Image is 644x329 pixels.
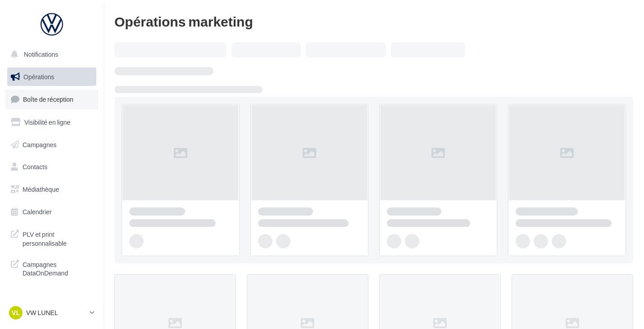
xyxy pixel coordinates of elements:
a: Campagnes [5,135,98,154]
span: Opérations [23,73,54,81]
a: VL VW LUNEL [7,304,96,321]
span: Médiathèque [23,185,59,193]
a: Boîte de réception [5,90,98,109]
a: Calendrier [5,203,98,221]
div: Opérations marketing [114,14,633,28]
span: Calendrier [23,208,52,216]
span: Campagnes [23,140,57,148]
span: Visibilité en ligne [24,118,70,126]
a: Médiathèque [5,180,98,199]
a: Opérations [5,68,98,86]
span: PLV et print personnalisable [23,228,93,248]
span: Campagnes DataOnDemand [23,258,93,278]
button: Notifications [5,45,95,64]
a: PLV et print personnalisable [5,225,98,251]
span: Contacts [23,163,47,171]
a: Campagnes DataOnDemand [5,255,98,281]
a: Contacts [5,158,98,176]
span: Notifications [24,50,58,58]
p: VW LUNEL [26,308,86,317]
span: VL [12,308,20,317]
a: Visibilité en ligne [5,113,98,132]
span: Boîte de réception [23,95,73,103]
